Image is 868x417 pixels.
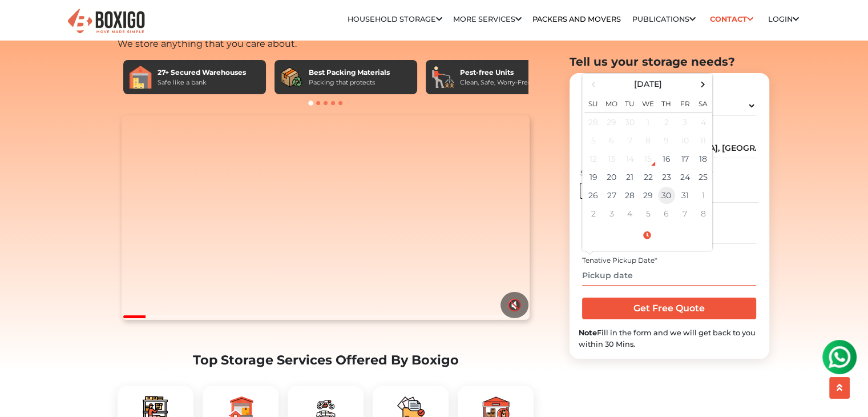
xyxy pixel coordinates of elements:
a: Contact [706,10,757,28]
th: Mo [603,93,621,113]
div: 27+ Secured Warehouses [158,67,246,78]
img: Pest-free Units [431,66,454,89]
b: Note [579,328,597,337]
div: Clean, Safe, Worry-Free [460,78,532,87]
button: 🔇 [500,292,528,318]
th: Th [657,93,676,113]
img: Boxigo [66,7,146,35]
th: Tu [621,93,639,113]
input: Ex: 4 [679,183,758,203]
span: Next Month [695,77,710,92]
div: Safe like a bank [158,78,246,87]
a: Select Time [584,230,710,240]
label: Yes [580,183,606,199]
div: 15 [640,150,657,167]
span: Previous Month [586,77,601,92]
div: Best Packing Materials [309,67,390,78]
div: Pest-free Units [460,67,532,78]
div: Tenative Pickup Date [582,255,756,266]
a: Household Storage [348,15,442,23]
div: Fill in the form and we will get back to you within 30 Mins. [579,327,760,349]
th: Fr [676,93,694,113]
th: Su [584,93,603,113]
th: Sa [694,93,712,113]
a: Packers and Movers [532,15,621,23]
input: Pickup date [582,266,756,286]
h2: Tell us your storage needs? [570,55,769,69]
h2: Top Storage Services Offered By Boxigo [118,352,534,368]
th: Select Month [603,76,694,93]
a: Login [768,15,799,23]
button: scroll up [829,377,850,399]
th: We [639,93,657,113]
img: whatsapp-icon.svg [11,11,34,34]
video: Your browser does not support the video tag. [122,115,530,320]
div: Floor No [679,168,758,178]
a: Publications [632,15,696,23]
img: 27+ Secured Warehouses [129,66,152,89]
span: We store anything that you care about. [118,38,297,49]
input: Get Free Quote [582,298,756,319]
div: Packing that protects [309,78,390,87]
a: More services [453,15,522,23]
img: Best Packing Materials [280,66,303,89]
div: Service Lift Available? [580,168,659,178]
